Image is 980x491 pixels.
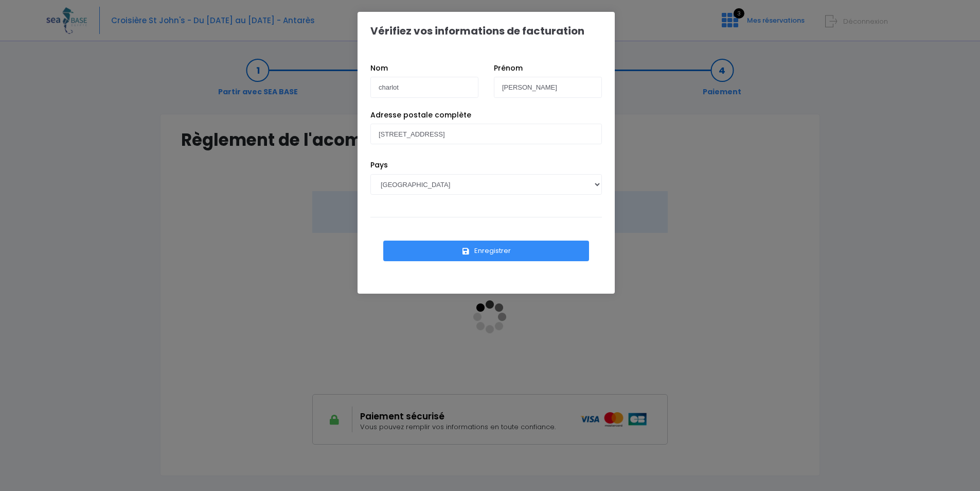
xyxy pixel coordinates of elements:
label: Pays [370,160,388,171]
button: Enregistrer [383,241,589,261]
label: Prénom [494,63,523,74]
label: Adresse postale complète [370,110,471,121]
label: Nom [370,63,388,74]
h1: Vérifiez vos informations de facturation [370,25,584,37]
